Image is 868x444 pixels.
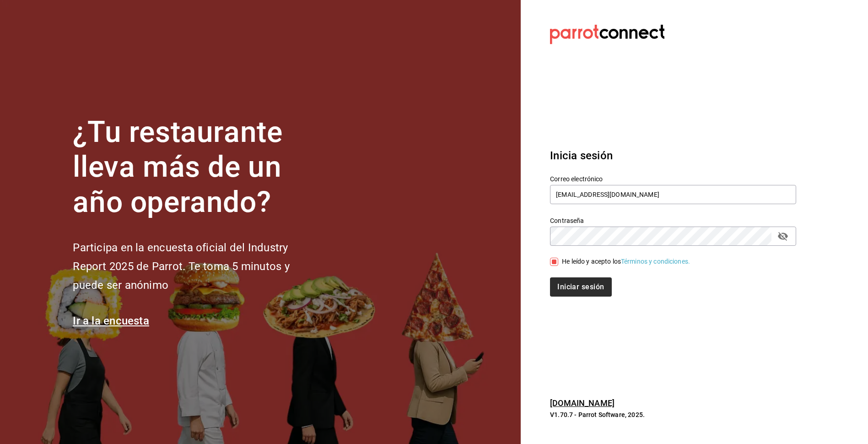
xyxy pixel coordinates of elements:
p: V1.70.7 - Parrot Software, 2025. [550,410,796,419]
h2: Participa en la encuesta oficial del Industry Report 2025 de Parrot. Te toma 5 minutos y puede se... [73,238,320,294]
a: Ir a la encuesta [73,314,149,327]
button: Iniciar sesión [550,277,611,297]
a: [DOMAIN_NAME] [550,398,615,408]
input: Ingresa tu correo electrónico [550,185,796,204]
a: Términos y condiciones. [621,258,690,265]
div: He leído y acepto los [562,257,690,266]
label: Contraseña [550,217,796,223]
h1: ¿Tu restaurante lleva más de un año operando? [73,115,320,220]
h3: Inicia sesión [550,147,796,164]
label: Correo electrónico [550,175,796,182]
button: passwordField [775,228,791,244]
